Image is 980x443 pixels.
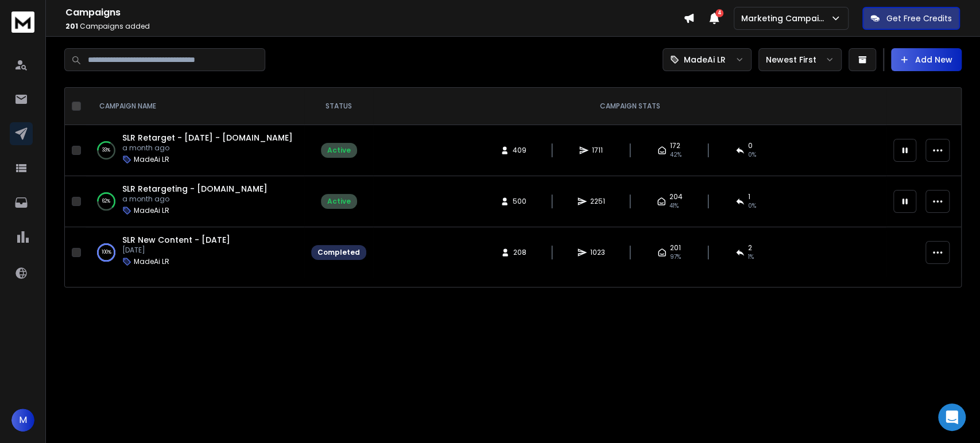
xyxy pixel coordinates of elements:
a: SLR Retargeting - [DOMAIN_NAME] [122,183,268,195]
button: M [11,409,34,432]
span: 0 % [748,201,756,211]
p: MadeAi LR [684,54,726,65]
span: 208 [513,248,526,257]
button: Add New [891,48,962,71]
span: 500 [513,197,526,206]
th: CAMPAIGN NAME [86,88,304,125]
span: 201 [670,243,681,252]
div: Open Intercom Messenger [938,403,966,431]
span: 204 [669,192,683,201]
p: MadeAi LR [134,257,169,266]
span: 1711 [592,146,603,155]
span: 0 % [748,150,756,160]
p: Marketing Campaign [741,13,830,24]
span: 409 [513,146,526,155]
span: 201 [65,21,78,31]
div: Active [327,197,351,206]
span: 1 [748,192,750,201]
span: 97 % [670,252,681,262]
div: Completed [317,248,360,257]
h1: Campaigns [65,6,683,20]
div: Active [327,146,351,155]
span: 2 [748,243,752,252]
td: 33%SLR Retarget - [DATE] - [DOMAIN_NAME]a month agoMadeAi LR [86,125,304,176]
span: 0 [748,141,753,150]
td: 62%SLR Retargeting - [DOMAIN_NAME]a month agoMadeAi LR [86,176,304,227]
p: a month ago [122,195,268,204]
span: 41 % [669,201,679,211]
a: SLR New Content - [DATE] [122,234,230,246]
span: 2251 [590,197,605,206]
p: MadeAi LR [134,155,169,164]
span: 172 [670,141,680,150]
span: 1 % [748,252,754,262]
button: Get Free Credits [862,7,960,30]
img: logo [11,11,34,33]
span: 1023 [590,248,605,257]
th: STATUS [304,88,373,125]
td: 100%SLR New Content - [DATE][DATE]MadeAi LR [86,227,304,278]
p: a month ago [122,143,293,153]
th: CAMPAIGN STATS [373,88,886,125]
p: Get Free Credits [886,13,952,24]
p: MadeAi LR [134,206,169,215]
p: [DATE] [122,246,230,255]
p: 33 % [102,145,110,156]
button: Newest First [758,48,842,71]
span: 4 [715,9,723,17]
a: SLR Retarget - [DATE] - [DOMAIN_NAME] [122,132,293,143]
span: 42 % [670,150,681,160]
p: 100 % [102,247,111,258]
p: Campaigns added [65,22,683,31]
p: 62 % [102,196,110,207]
